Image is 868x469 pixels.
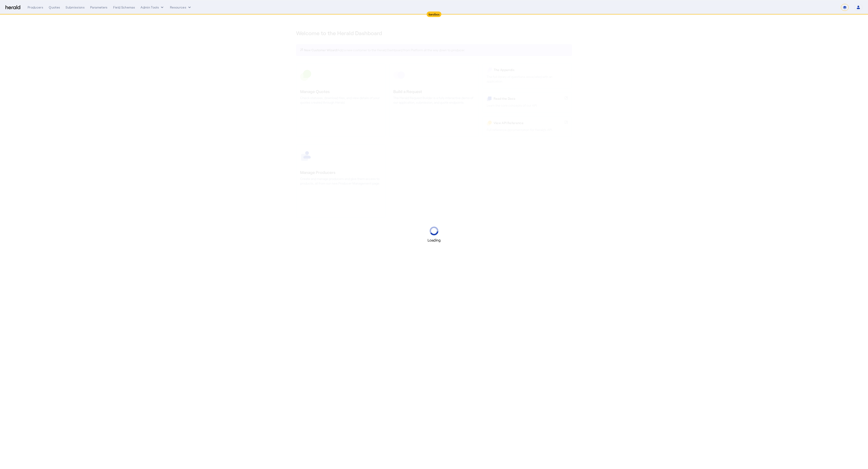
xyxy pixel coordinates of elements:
[6,5,20,10] img: Herald Logo
[49,5,60,10] div: Quotes
[66,5,85,10] div: Submissions
[427,11,442,17] div: Sandbox
[28,5,43,10] div: Producers
[170,5,192,10] button: Resources dropdown menu
[113,5,135,10] div: Field Schemas
[141,5,164,10] button: internal dropdown menu
[90,5,108,10] div: Parameters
